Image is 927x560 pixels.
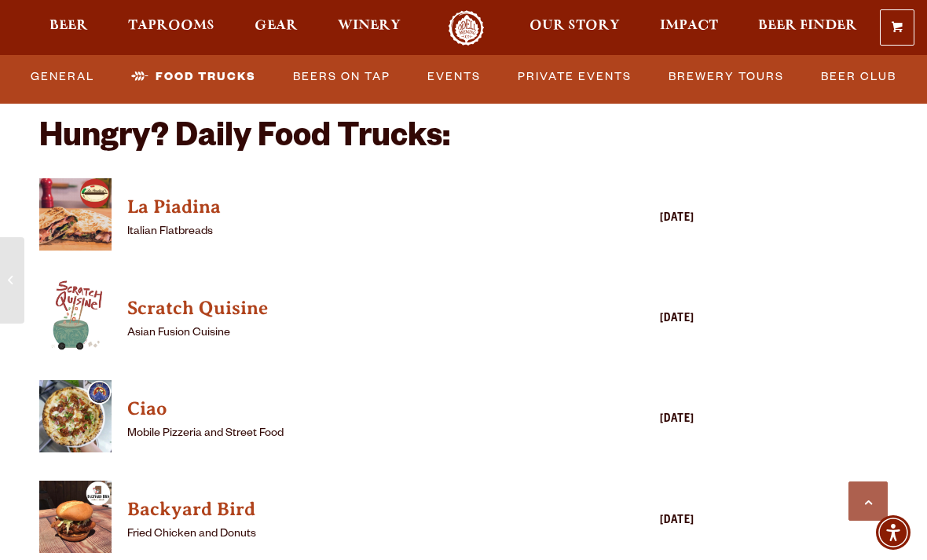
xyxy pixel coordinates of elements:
div: [DATE] [569,210,694,229]
a: Private Events [511,59,638,95]
span: Gear [255,20,298,32]
div: [DATE] [569,310,694,329]
a: Odell Home [437,10,496,46]
h4: Ciao [127,397,561,422]
h2: Hungry? Daily Food Trucks: [39,121,694,159]
a: Scroll to top [848,481,888,521]
a: Our Story [519,10,630,46]
img: thumbnail food truck [39,380,112,452]
span: Our Story [529,20,620,32]
a: Brewery Tours [662,59,790,95]
p: Asian Fusion Cuisine [127,324,561,343]
a: Beer Club [815,59,903,95]
a: View Ciao details (opens in a new window) [127,393,561,425]
h4: Scratch Quisine [127,296,561,321]
a: Food Trucks [125,59,262,95]
a: Winery [328,10,411,46]
span: Taprooms [128,20,214,32]
a: Beer Finder [748,10,867,46]
h4: La Piadina [127,195,561,220]
a: Taprooms [118,10,225,46]
div: [DATE] [569,512,694,531]
div: Accessibility Menu [876,515,911,550]
a: General [24,59,101,95]
a: View La Piadina details (opens in a new window) [39,178,112,259]
p: Mobile Pizzeria and Street Food [127,425,561,444]
a: Beer [39,10,98,46]
a: View Scratch Quisine details (opens in a new window) [39,279,112,360]
a: Impact [650,10,728,46]
a: Beers on Tap [287,59,397,95]
a: View Backyard Bird details (opens in a new window) [127,494,561,525]
p: Italian Flatbreads [127,223,561,242]
a: View Ciao details (opens in a new window) [39,380,112,461]
img: thumbnail food truck [39,279,112,351]
p: Fried Chicken and Donuts [127,525,561,544]
span: Winery [338,20,401,32]
span: Impact [660,20,718,32]
div: [DATE] [569,411,694,430]
img: thumbnail food truck [39,481,112,553]
img: thumbnail food truck [39,178,112,251]
a: Gear [244,10,308,46]
h4: Backyard Bird [127,497,561,522]
a: Events [421,59,487,95]
a: View La Piadina details (opens in a new window) [127,192,561,223]
a: View Scratch Quisine details (opens in a new window) [127,293,561,324]
span: Beer [49,20,88,32]
span: Beer Finder [758,20,857,32]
